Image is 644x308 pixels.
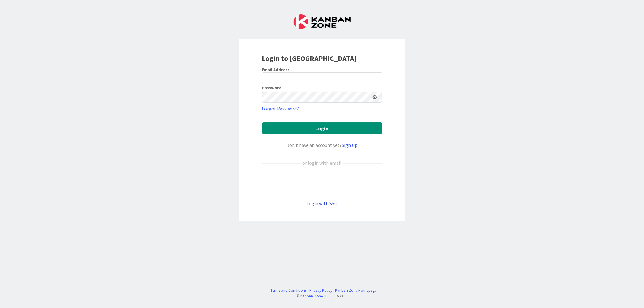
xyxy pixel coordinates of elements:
a: Privacy Policy [309,287,332,293]
button: Login [262,122,382,134]
a: Terms and Conditions [271,287,306,293]
div: or login with email [301,159,343,167]
a: Kanban Zone Homepage [335,287,376,293]
label: Email Address [262,67,290,72]
iframe: Sign in with Google Button [259,176,385,190]
a: Forgot Password? [262,105,299,112]
b: Login to [GEOGRAPHIC_DATA] [262,54,357,63]
a: Sign Up [342,142,358,148]
a: Login with SSO [306,200,338,206]
label: Password [262,86,282,90]
img: Kanban Zone [294,14,351,29]
a: Kanban Zone [301,294,323,298]
div: Don’t have an account yet? [262,141,382,149]
div: © LLC 2017- 2025 . [268,293,376,299]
